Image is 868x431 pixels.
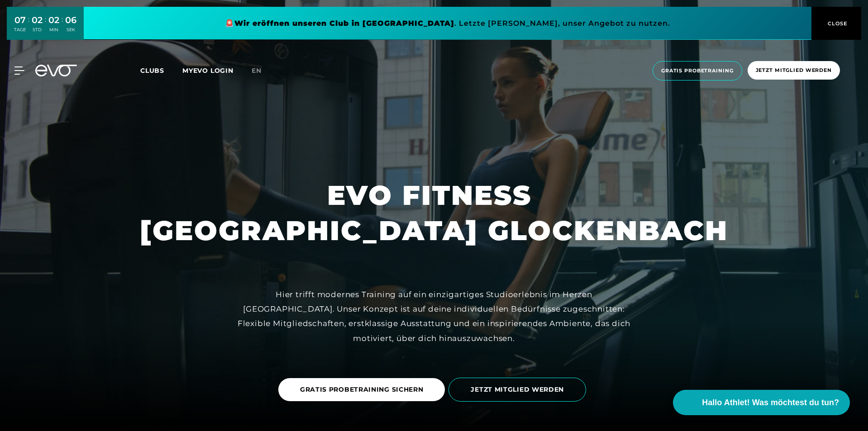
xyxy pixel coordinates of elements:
[661,67,734,75] span: Gratis Probetraining
[32,27,43,33] div: STD
[300,385,424,394] span: GRATIS PROBETRAINING SICHERN
[182,66,234,75] a: MYEVO LOGIN
[252,66,272,76] a: en
[32,14,43,27] div: 02
[702,397,839,409] span: Hallo Athlet! Was möchtest du tun?
[14,14,26,27] div: 07
[45,14,46,38] div: :
[811,7,861,40] button: CLOSE
[673,390,850,415] button: Hallo Athlet! Was möchtest du tun?
[756,66,832,74] span: Jetzt Mitglied werden
[28,14,29,38] div: :
[230,287,638,346] div: Hier trifft modernes Training auf ein einzigartiges Studioerlebnis im Herzen [GEOGRAPHIC_DATA]. U...
[278,371,449,408] a: GRATIS PROBETRAINING SICHERN
[140,66,182,75] a: Clubs
[65,14,76,27] div: 06
[65,27,76,33] div: SEK
[448,371,590,408] a: JETZT MITGLIED WERDEN
[252,66,262,75] span: en
[471,385,564,394] span: JETZT MITGLIED WERDEN
[48,27,59,33] div: MIN
[14,27,26,33] div: TAGE
[825,19,848,28] span: CLOSE
[62,14,63,38] div: :
[140,178,728,248] h1: EVO FITNESS [GEOGRAPHIC_DATA] GLOCKENBACH
[650,61,745,81] a: Gratis Probetraining
[140,66,164,75] span: Clubs
[745,61,843,81] a: Jetzt Mitglied werden
[48,14,59,27] div: 02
